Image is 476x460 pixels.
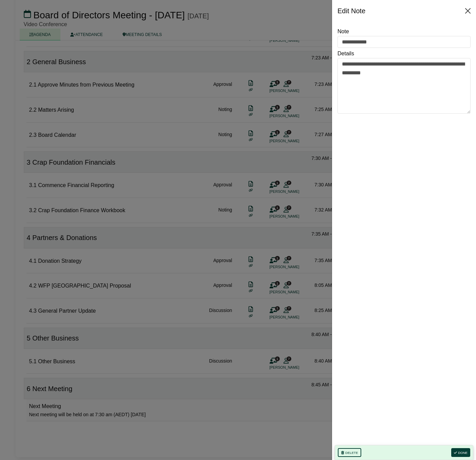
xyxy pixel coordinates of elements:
[451,448,470,457] button: Done
[462,5,473,16] button: Close
[338,448,361,457] button: Delete
[337,49,354,58] label: Details
[337,27,349,36] label: Note
[337,5,365,16] div: Edit Note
